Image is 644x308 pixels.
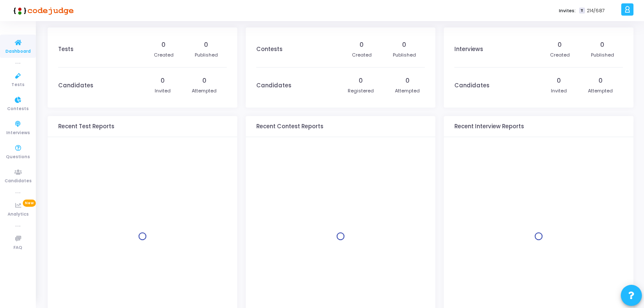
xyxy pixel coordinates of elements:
div: Invited [551,87,567,95]
h3: Recent Test Reports [58,123,114,130]
div: 0 [600,41,604,49]
div: 0 [405,76,410,85]
span: Questions [6,154,30,161]
span: Analytics [8,211,29,218]
div: 0 [360,41,364,49]
div: 0 [598,76,603,85]
h3: Candidates [58,82,93,89]
div: Published [393,51,416,59]
div: 0 [557,76,561,85]
div: 0 [161,41,166,49]
div: 0 [359,76,363,85]
label: Invites: [559,7,576,14]
div: Invited [155,87,171,95]
span: Tests [11,81,24,89]
div: Published [591,51,614,59]
h3: Contests [256,46,282,53]
span: 214/687 [587,7,605,14]
span: Candidates [5,178,32,185]
div: 0 [161,76,165,85]
div: Created [550,51,570,59]
span: FAQ [13,244,22,251]
span: Dashboard [5,48,31,55]
div: Created [352,51,372,59]
div: 0 [558,41,562,49]
h3: Candidates [454,82,489,89]
span: T [579,8,585,14]
div: 0 [402,41,406,49]
div: Attempted [588,87,613,95]
span: New [23,200,36,207]
div: 0 [204,41,208,49]
div: 0 [202,76,207,85]
img: logo [11,2,74,19]
div: Attempted [192,87,217,95]
h3: Recent Interview Reports [454,123,524,130]
h3: Candidates [256,82,291,89]
span: Contests [7,105,29,113]
span: Interviews [6,130,30,137]
h3: Recent Contest Reports [256,123,323,130]
h3: Interviews [454,46,483,53]
div: Published [195,51,218,59]
div: Registered [348,87,374,95]
div: Created [154,51,174,59]
h3: Tests [58,46,73,53]
div: Attempted [395,87,420,95]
